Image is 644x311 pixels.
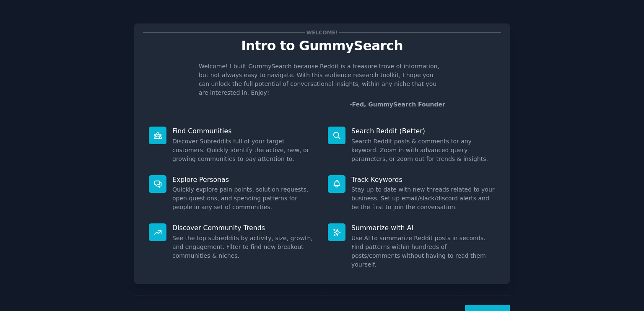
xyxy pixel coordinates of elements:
p: Discover Community Trends [172,223,316,232]
dd: See the top subreddits by activity, size, growth, and engagement. Filter to find new breakout com... [172,234,316,260]
p: Explore Personas [172,175,316,184]
p: Find Communities [172,127,316,135]
p: Welcome! I built GummySearch because Reddit is a treasure trove of information, but not always ea... [199,62,445,97]
p: Intro to GummySearch [143,39,501,53]
dd: Stay up to date with new threads related to your business. Set up email/slack/discord alerts and ... [351,185,495,212]
p: Search Reddit (Better) [351,127,495,135]
div: - [350,100,445,109]
span: Welcome! [305,28,339,37]
p: Summarize with AI [351,223,495,232]
dd: Quickly explore pain points, solution requests, open questions, and spending patterns for people ... [172,185,316,212]
a: Fed, GummySearch Founder [352,101,445,108]
p: Track Keywords [351,175,495,184]
dd: Use AI to summarize Reddit posts in seconds. Find patterns within hundreds of posts/comments with... [351,234,495,269]
dd: Search Reddit posts & comments for any keyword. Zoom in with advanced query parameters, or zoom o... [351,137,495,163]
dd: Discover Subreddits full of your target customers. Quickly identify the active, new, or growing c... [172,137,316,163]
